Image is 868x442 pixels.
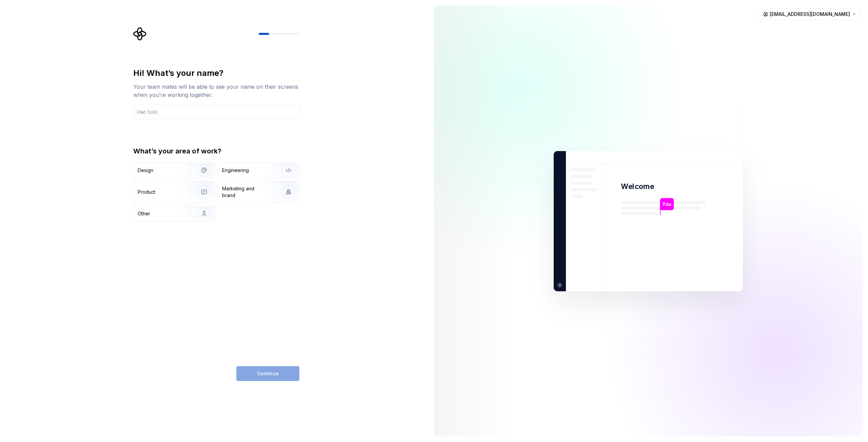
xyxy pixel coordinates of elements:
div: Marketing and brand [222,185,268,199]
button: [EMAIL_ADDRESS][DOMAIN_NAME] [760,8,860,20]
div: Engineering [222,167,249,174]
input: Han Solo [133,104,299,119]
p: Welcome [621,182,654,191]
div: Your team mates will be able to see your name on their screens when you’re working together. [133,83,299,99]
div: Product [138,189,155,195]
p: You [662,200,671,208]
div: Hi! What’s your name? [133,68,299,79]
div: What’s your area of work? [133,146,299,156]
svg: Supernova Logo [133,27,147,41]
div: Other [138,210,150,217]
span: [EMAIL_ADDRESS][DOMAIN_NAME] [770,11,850,18]
div: Design [138,167,153,174]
